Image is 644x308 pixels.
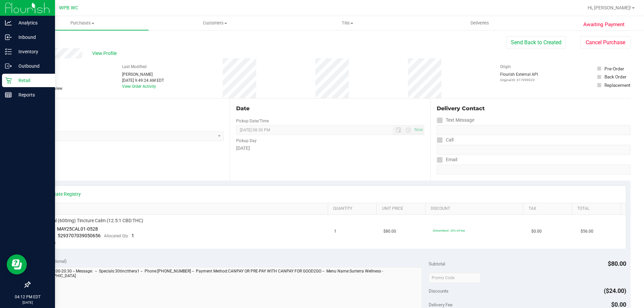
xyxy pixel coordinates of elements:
div: Date [236,105,424,113]
span: Tills [281,20,413,26]
a: Quantity [333,206,374,211]
label: Email [437,155,457,165]
span: View Profile [92,50,119,57]
a: SKU [40,206,325,211]
input: Format: (999) 999-9999 [437,125,631,135]
span: 1 [334,228,336,235]
div: [DATE] [236,145,424,152]
div: Location [30,105,224,113]
div: Pre-Order [604,65,624,72]
p: Analytics [12,19,52,27]
div: Back Order [604,73,627,80]
button: Cancel Purchase [580,36,631,49]
span: $0.00 [611,301,626,308]
input: Format: (999) 999-9999 [437,145,631,155]
a: Customers [149,16,281,30]
span: Deliveries [462,20,498,26]
p: 04:12 PM EDT [3,294,52,300]
a: View Order Activity [122,84,156,89]
inline-svg: Analytics [5,19,12,26]
a: Tax [529,206,570,211]
p: [DATE] [3,300,52,305]
span: $0.00 [531,228,542,235]
span: $80.00 [608,260,626,267]
span: Subtotal [429,261,445,266]
inline-svg: Inbound [5,34,12,41]
a: Deliveries [414,16,546,30]
span: ($24.00) [604,287,626,294]
span: Discounts [429,285,448,297]
span: $56.00 [581,228,593,235]
span: Delivery Fee [429,302,452,307]
p: Inbound [12,33,52,41]
span: 1 [131,233,134,238]
a: View State Registry [41,191,81,197]
a: Total [577,206,618,211]
div: [DATE] 9:49:24 AM EDT [122,77,164,83]
span: $80.00 [383,228,396,235]
inline-svg: Inventory [5,48,12,55]
div: Flourish External API [500,71,538,82]
a: Tills [281,16,414,30]
div: [PERSON_NAME] [122,71,164,77]
span: 5293707039050656 [58,233,101,238]
p: Original ID: 317099023 [500,77,538,82]
p: Outbound [12,62,52,70]
p: Reports [12,91,52,99]
inline-svg: Reports [5,91,12,98]
span: 30tinctthera1: 30% off line [433,229,465,232]
span: MAY25CAL01-0528 [57,226,98,232]
label: Pickup Date/Time [236,118,269,124]
span: WPB WC [59,5,78,11]
div: Replacement [604,82,630,88]
label: Pickup Day [236,138,257,144]
p: Retail [12,76,52,84]
label: Text Message [437,115,474,125]
label: Call [437,135,453,145]
span: Hi, [PERSON_NAME]! [588,5,631,10]
label: Last Modified [122,64,147,70]
a: Purchases [16,16,149,30]
span: Customers [149,20,281,26]
label: Origin [500,64,511,70]
a: Discount [431,206,521,211]
div: Delivery Contact [437,105,631,113]
span: Awaiting Payment [583,21,625,28]
iframe: Resource center [7,254,27,274]
button: Send Back to Created [506,36,566,49]
span: SW 30ml (600mg) Tincture Calm (12.5:1 CBD:THC) [39,218,143,224]
span: Purchases [16,20,149,26]
span: Allocated Qty [104,234,128,238]
inline-svg: Outbound [5,63,12,69]
input: Promo Code [429,273,481,283]
a: Unit Price [382,206,423,211]
inline-svg: Retail [5,77,12,84]
p: Inventory [12,48,52,56]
